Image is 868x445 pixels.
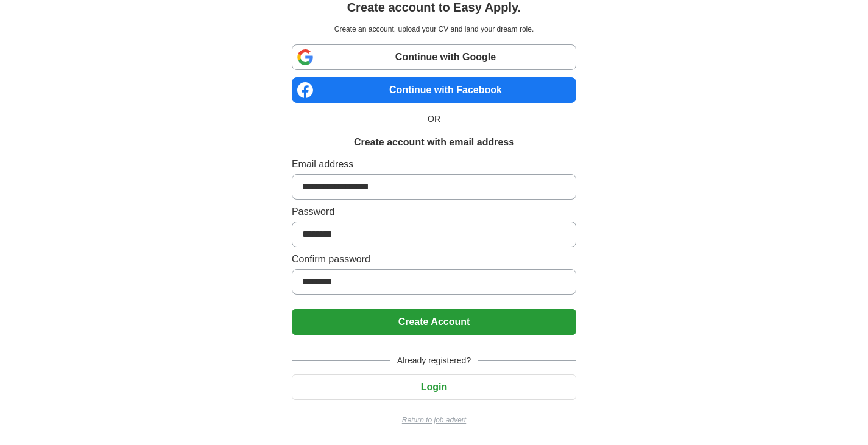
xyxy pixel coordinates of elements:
label: Confirm password [292,252,576,267]
h1: Create account with email address [354,135,514,150]
button: Create Account [292,309,576,335]
label: Email address [292,157,576,172]
a: Continue with Google [292,44,576,70]
p: Create an account, upload your CV and land your dream role. [294,24,574,35]
span: Already registered? [390,354,478,367]
span: OR [420,113,448,125]
a: Login [292,382,576,392]
a: Return to job advert [292,415,576,426]
a: Continue with Facebook [292,77,576,103]
button: Login [292,374,576,400]
label: Password [292,205,576,219]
